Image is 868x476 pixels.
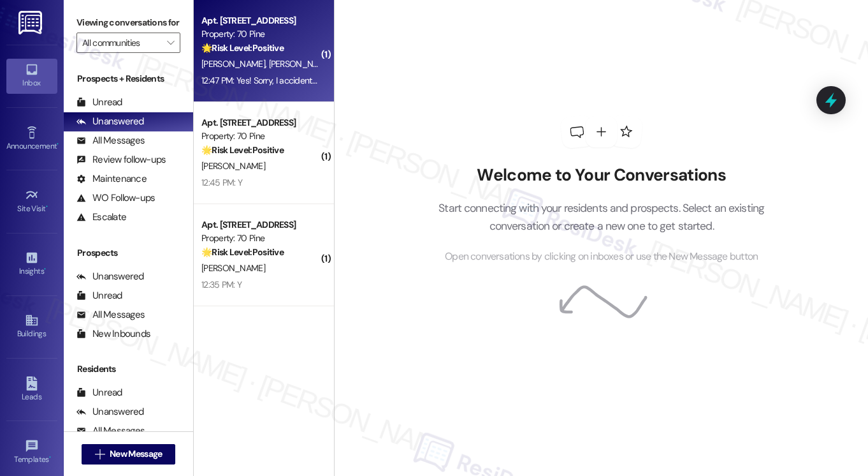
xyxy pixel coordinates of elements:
div: All Messages [76,134,145,147]
div: Unanswered [76,270,144,283]
strong: 🌟 Risk Level: Positive [201,42,284,54]
label: Viewing conversations for [76,13,180,33]
div: Property: 70 Pine [201,130,319,143]
div: Apt. [STREET_ADDRESS] [201,218,319,232]
span: Open conversations by clicking on inboxes or use the New Message button [445,249,758,265]
div: 12:45 PM: Y [201,177,242,188]
i:  [167,38,174,48]
div: Escalate [76,211,126,224]
span: • [44,265,46,274]
div: Property: 70 Pine [201,232,319,245]
div: Review follow-ups [76,153,166,167]
span: • [46,202,48,211]
div: Maintenance [76,172,147,186]
div: Apt. [STREET_ADDRESS] [201,116,319,130]
div: All Messages [76,308,145,322]
div: Unanswered [76,405,144,419]
span: New Message [110,447,162,461]
div: 12:47 PM: Yes! Sorry, I accidentally submitted that but deleted it the next day. We're all set [201,75,528,86]
p: Start connecting with your residents and prospects. Select an existing conversation or create a n... [419,199,784,235]
button: New Message [82,444,176,465]
input: All communities [82,33,160,53]
strong: 🌟 Risk Level: Positive [201,144,284,156]
span: [PERSON_NAME] [269,58,333,70]
div: All Messages [76,424,145,438]
div: Property: 70 Pine [201,27,319,41]
div: Prospects + Residents [64,72,193,86]
div: Apt. [STREET_ADDRESS] [201,14,319,27]
div: New Inbounds [76,327,150,341]
h2: Welcome to Your Conversations [419,165,784,186]
i:  [95,449,105,459]
img: ResiDesk Logo [18,11,45,34]
span: [PERSON_NAME] [201,262,265,274]
span: • [49,453,51,462]
div: Unread [76,96,122,109]
a: Leads [6,373,57,407]
div: Unanswered [76,115,144,128]
div: Unread [76,386,122,399]
a: Templates • [6,435,57,470]
div: Prospects [64,246,193,260]
a: Site Visit • [6,184,57,219]
div: 12:35 PM: Y [201,279,242,290]
a: Insights • [6,247,57,281]
div: WO Follow-ups [76,191,155,205]
div: Unread [76,289,122,302]
a: Inbox [6,59,57,93]
div: Residents [64,362,193,376]
a: Buildings [6,309,57,344]
span: • [57,140,59,149]
span: [PERSON_NAME] [201,160,265,172]
strong: 🌟 Risk Level: Positive [201,246,284,258]
span: [PERSON_NAME] [201,58,269,70]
